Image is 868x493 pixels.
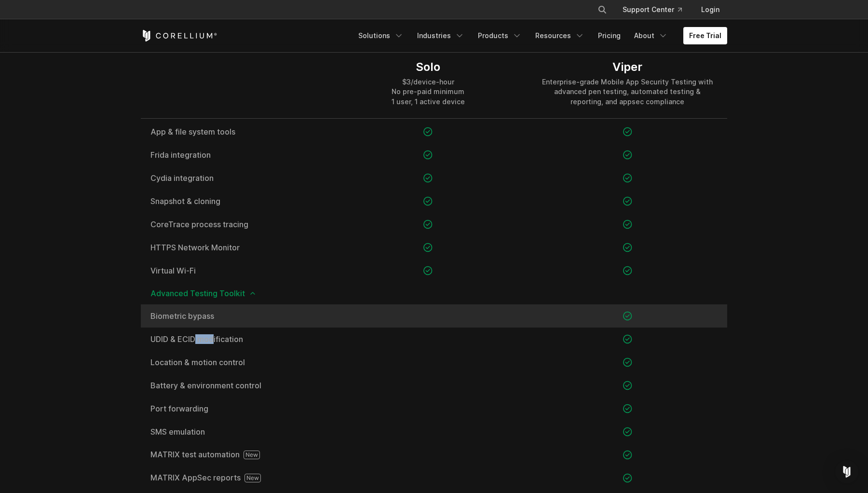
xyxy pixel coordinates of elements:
[150,220,319,228] a: CoreTrace process tracing
[538,77,718,106] div: Enterprise-grade Mobile App Security Testing with advanced pen testing, automated testing & repor...
[150,451,319,459] a: MATRIX test automation
[353,27,727,44] div: Navigation Menu
[150,128,319,136] a: App & file system tools
[353,27,409,44] a: Solutions
[150,474,319,482] a: MATRIX AppSec reports
[693,1,727,18] a: Login
[150,382,319,389] a: Battery & environment control
[411,27,470,44] a: Industries
[586,1,727,18] div: Navigation Menu
[835,460,858,483] div: Open Intercom Messenger
[150,358,319,366] a: Location & motion control
[594,1,611,18] button: Search
[628,27,674,44] a: About
[538,60,718,74] div: Viper
[150,244,319,251] a: HTTPS Network Monitor
[392,77,465,106] div: $3/device-hour No pre-paid minimum 1 user, 1 active device
[683,27,727,44] a: Free Trial
[529,27,590,44] a: Resources
[150,312,319,320] a: Biometric bypass
[472,27,528,44] a: Products
[141,30,217,41] a: Corellium Home
[150,289,718,297] span: Advanced Testing Toolkit
[150,428,319,436] a: SMS emulation
[150,174,319,182] a: Cydia integration
[150,151,319,159] a: Frida integration
[615,1,690,18] a: Support Center
[150,267,319,274] a: Virtual Wi-Fi
[592,27,626,44] a: Pricing
[392,60,465,74] div: Solo
[150,197,319,205] a: Snapshot & cloning
[150,405,319,412] a: Port forwarding
[150,335,319,343] a: UDID & ECID modification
